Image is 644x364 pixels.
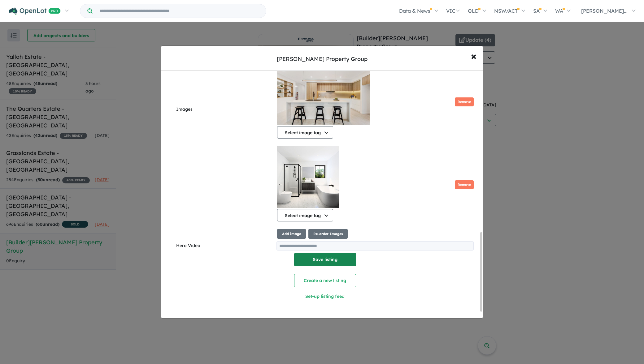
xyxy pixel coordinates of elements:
button: Add image [277,229,306,239]
button: Re-order Images [308,229,348,239]
label: Images [176,106,275,113]
button: Create a new listing [294,274,356,287]
button: Remove [455,180,474,189]
button: Set-up listing feed [248,290,402,303]
button: Save listing [294,253,356,266]
img: Openlot PRO Logo White [9,7,61,15]
img: Z [277,146,339,208]
div: [PERSON_NAME] Property Group [277,55,368,63]
button: Select image tag [277,126,333,139]
button: Remove [455,97,474,106]
img: Z [277,63,370,125]
label: Hero Video [176,242,274,250]
input: Try estate name, suburb, builder or developer [94,4,265,18]
span: × [471,49,476,62]
button: Select image tag [277,209,333,221]
span: [PERSON_NAME]... [581,8,628,14]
